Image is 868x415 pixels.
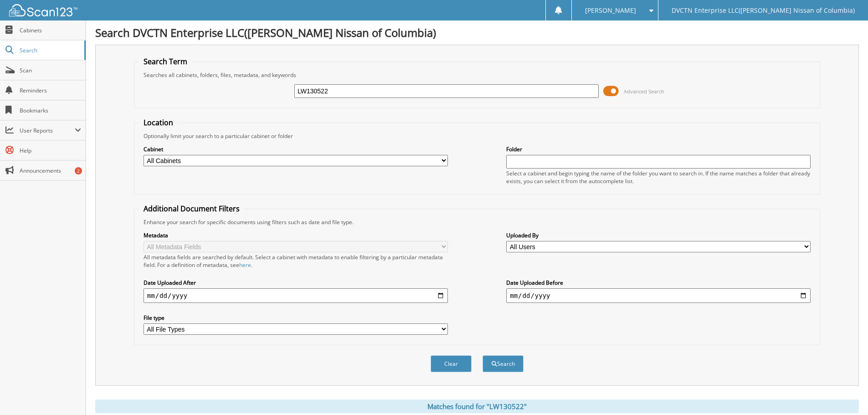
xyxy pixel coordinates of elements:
[20,107,81,114] span: Bookmarks
[144,145,448,153] label: Cabinet
[672,8,855,13] span: DVCTN Enterprise LLC([PERSON_NAME] Nissan of Columbia)
[75,167,82,174] div: 2
[139,56,192,67] legend: Search Term
[624,88,664,95] span: Advanced Search
[139,218,815,226] div: Enhance your search for specific documents using filters such as date and file type.
[144,288,448,303] input: start
[144,314,448,322] label: File type
[506,231,811,239] label: Uploaded By
[139,204,244,214] legend: Additional Document Filters
[144,279,448,287] label: Date Uploaded After
[585,8,636,13] span: [PERSON_NAME]
[20,46,80,54] span: Search
[506,145,811,153] label: Folder
[20,147,81,154] span: Help
[20,127,75,134] span: User Reports
[506,169,811,185] div: Select a cabinet and begin typing the name of the folder you want to search in. If the name match...
[20,87,81,94] span: Reminders
[483,355,524,372] button: Search
[95,400,859,413] div: Matches found for "LW130522"
[506,279,811,287] label: Date Uploaded Before
[95,25,859,40] h1: Search DVCTN Enterprise LLC([PERSON_NAME] Nissan of Columbia)
[139,71,815,79] div: Searches all cabinets, folders, files, metadata, and keywords
[144,253,448,269] div: All metadata fields are searched by default. Select a cabinet with metadata to enable filtering b...
[139,132,815,140] div: Optionally limit your search to a particular cabinet or folder
[506,288,811,303] input: end
[20,26,81,34] span: Cabinets
[20,67,81,74] span: Scan
[20,167,81,174] span: Announcements
[139,118,178,128] legend: Location
[431,355,472,372] button: Clear
[144,231,448,239] label: Metadata
[239,261,251,269] a: here
[9,4,77,16] img: scan123-logo-white.svg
